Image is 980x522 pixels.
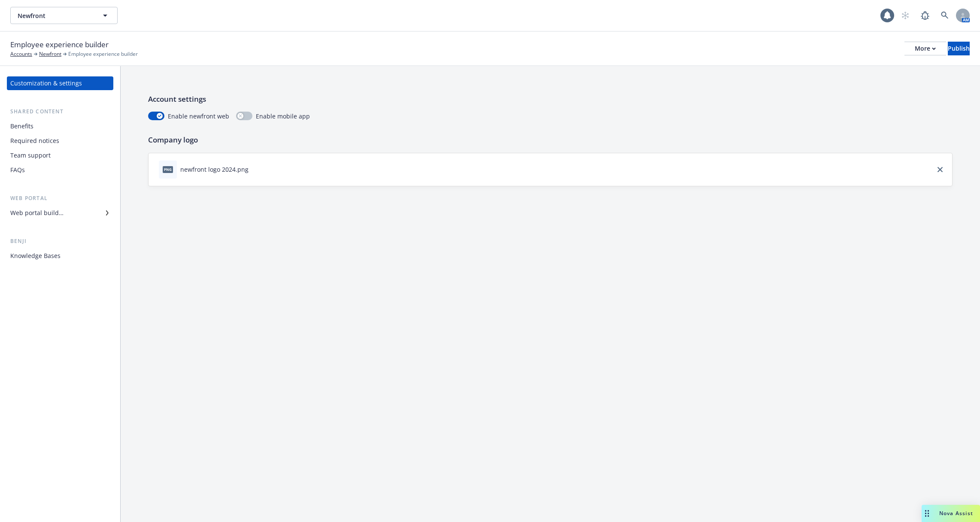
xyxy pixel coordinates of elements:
div: Shared content [7,107,113,116]
span: Enable mobile app [256,112,310,121]
p: Account settings [148,94,953,105]
span: Newfront [18,11,92,20]
button: download file [252,165,259,174]
a: Required notices [7,134,113,148]
div: More [915,42,936,55]
a: FAQs [7,163,113,177]
div: Knowledge Bases [10,249,61,263]
button: Nova Assist [922,505,980,522]
a: Customization & settings [7,76,113,90]
p: Company logo [148,134,953,146]
div: newfront logo 2024.png [180,165,249,174]
div: Publish [948,42,970,55]
div: Web portal [7,194,113,203]
span: Employee experience builder [68,50,138,58]
div: Drag to move [922,505,932,522]
a: Knowledge Bases [7,249,113,263]
a: Search [936,7,953,24]
span: Employee experience builder [10,39,109,50]
div: Web portal builder [10,206,64,220]
button: Newfront [10,7,118,24]
div: Team support [10,149,51,162]
a: Benefits [7,119,113,133]
a: Report a Bug [916,7,934,24]
a: Team support [7,149,113,162]
span: Enable newfront web [168,112,229,121]
button: Publish [948,42,970,55]
div: Customization & settings [10,76,82,90]
span: png [163,166,173,173]
div: Benji [7,237,113,246]
div: FAQs [10,163,25,177]
a: Web portal builder [7,206,113,220]
a: Accounts [10,50,32,58]
a: Start snowing [897,7,914,24]
div: Benefits [10,119,33,133]
a: close [935,164,945,175]
span: Nova Assist [939,510,973,517]
a: Newfront [39,50,61,58]
button: More [904,42,946,55]
div: Required notices [10,134,59,148]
